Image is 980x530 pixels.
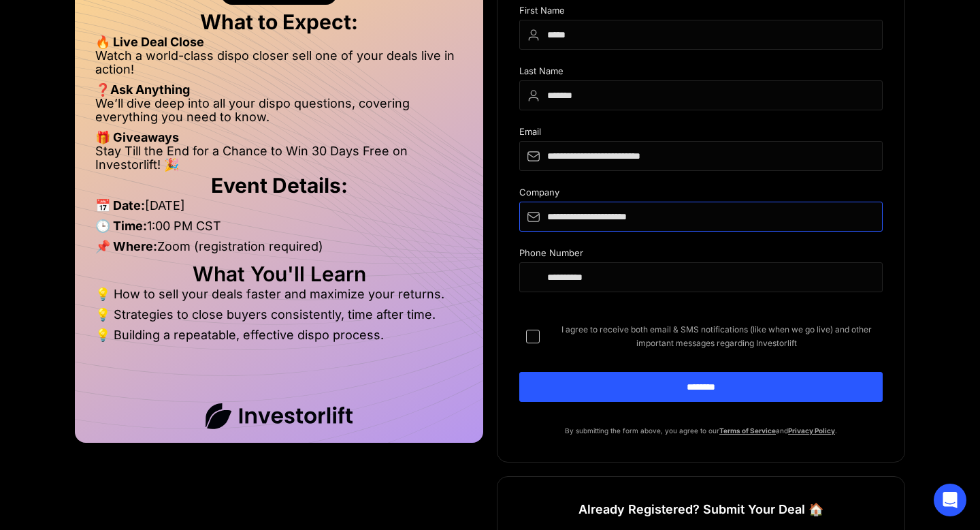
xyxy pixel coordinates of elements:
li: 💡 Building a repeatable, effective dispo process. [95,328,463,342]
li: Watch a world-class dispo closer sell one of your deals live in action! [95,49,463,83]
h1: Already Registered? Submit Your Deal 🏠 [578,497,823,522]
strong: 🎁 Giveaways [95,130,179,144]
li: Zoom (registration required) [95,240,463,260]
div: First Name [519,5,883,20]
a: Privacy Policy [788,426,835,435]
li: 1:00 PM CST [95,219,463,240]
li: We’ll dive deep into all your dispo questions, covering everything you need to know. [95,97,463,131]
strong: 🕒 Time: [95,219,147,233]
a: Terms of Service [719,426,776,435]
div: Open Intercom Messenger [934,484,966,516]
div: Company [519,187,883,202]
strong: 🔥 Live Deal Close [95,35,204,49]
div: Phone Number [519,248,883,262]
strong: What to Expect: [200,10,358,34]
li: 💡 Strategies to close buyers consistently, time after time. [95,308,463,328]
div: Last Name [519,66,883,80]
strong: Event Details: [211,173,348,198]
li: 💡 How to sell your deals faster and maximize your returns. [95,287,463,308]
strong: 📅 Date: [95,198,145,213]
p: By submitting the form above, you agree to our and . [519,424,883,437]
form: DIspo Day Main Form [519,5,883,424]
span: I agree to receive both email & SMS notifications (like when we go live) and other important mess... [551,323,883,350]
strong: ❓Ask Anything [95,82,190,97]
li: [DATE] [95,199,463,219]
div: Email [519,127,883,141]
h2: What You'll Learn [95,267,463,281]
strong: 📌 Where: [95,239,157,253]
li: Stay Till the End for a Chance to Win 30 Days Free on Investorlift! 🎉 [95,144,463,172]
